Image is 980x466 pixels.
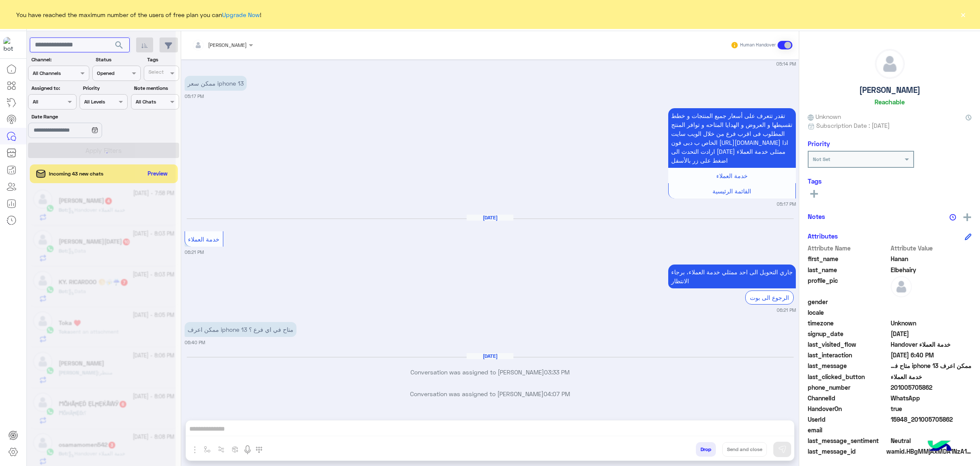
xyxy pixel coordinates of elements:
[891,319,972,328] span: Unknown
[222,11,260,18] a: Upgrade Now
[808,372,889,381] span: last_clicked_button
[808,319,889,328] span: timezone
[722,442,767,457] button: Send and close
[808,361,889,370] span: last_message
[808,140,830,147] h6: Priority
[808,265,889,274] span: last_name
[185,339,205,346] small: 06:40 PM
[816,121,890,130] span: Subscription Date : [DATE]
[891,254,972,263] span: Hanan
[808,404,889,413] span: HandoverOn
[808,276,889,296] span: profile_pic
[712,187,751,195] span: القائمة الرئيسية
[668,265,796,288] p: 9/10/2025, 6:21 PM
[188,236,219,243] span: خدمة العملاء
[16,10,261,19] span: You have reached the maximum number of the users of free plan you can !
[467,215,513,221] h6: [DATE]
[94,145,108,160] div: loading...
[808,415,889,424] span: UserId
[891,297,972,306] span: null
[875,49,904,78] img: defaultAdmin.png
[808,394,889,403] span: ChannelId
[813,156,830,162] b: Not Set
[891,308,972,317] span: null
[963,213,971,221] img: add
[891,383,972,392] span: 201005705862
[891,372,972,381] span: خدمة العملاء
[467,353,513,359] h6: [DATE]
[886,447,971,456] span: wamid.HBgMMjAxMDA1NzA1ODYyFQIAEhgUM0EyQkI1OTlGMEQxNzdDNjkwOUEA
[891,426,972,434] span: null
[859,85,920,95] h5: [PERSON_NAME]
[671,112,792,164] span: تقدر تتعرف على أسعار جميع المنتجات و خطط تقسيطها و العروض و الهدايا المتاحه و توافر المنتج المطلو...
[891,265,972,274] span: Elbehairy
[808,351,889,360] span: last_interaction
[544,390,570,397] span: 04:07 PM
[777,307,796,314] small: 06:21 PM
[208,42,247,48] span: [PERSON_NAME]
[808,426,889,434] span: email
[891,361,972,370] span: ممكن اعرف iphone 13 متاح في اي فرع ؟
[808,112,841,121] span: Unknown
[959,10,967,19] button: ×
[808,329,889,338] span: signup_date
[808,232,838,240] h6: Attributes
[777,201,796,207] small: 05:17 PM
[891,276,912,297] img: defaultAdmin.png
[185,322,296,337] p: 9/10/2025, 6:40 PM
[147,68,164,78] div: Select
[808,383,889,392] span: phone_number
[925,432,954,462] img: hulul-logo.png
[891,351,972,360] span: 2025-10-09T15:40:32.025Z
[891,244,972,253] span: Attribute Value
[185,368,796,377] p: Conversation was assigned to [PERSON_NAME]
[808,436,889,445] span: last_message_sentiment
[808,254,889,263] span: first_name
[808,177,971,185] h6: Tags
[776,60,796,67] small: 05:14 PM
[891,329,972,338] span: 2025-10-08T14:13:41.237Z
[808,297,889,306] span: gender
[891,340,972,349] span: Handover خدمة العملاء
[875,98,905,106] h6: Reachable
[185,389,796,398] p: Conversation was assigned to [PERSON_NAME]
[745,291,794,305] div: الرجوع الى بوت
[891,394,972,403] span: 2
[891,415,972,424] span: 15948_201005705862
[185,76,247,91] p: 8/10/2025, 5:17 PM
[740,42,776,49] small: Human Handover
[716,172,748,179] span: خدمة العملاء
[808,340,889,349] span: last_visited_flow
[891,404,972,413] span: true
[808,447,885,456] span: last_message_id
[808,308,889,317] span: locale
[185,93,204,100] small: 05:17 PM
[185,249,204,256] small: 06:21 PM
[544,368,570,376] span: 03:33 PM
[808,213,825,220] h6: Notes
[808,244,889,253] span: Attribute Name
[891,436,972,445] span: 0
[949,214,956,221] img: notes
[668,108,796,168] p: 8/10/2025, 5:17 PM
[3,37,19,52] img: 1403182699927242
